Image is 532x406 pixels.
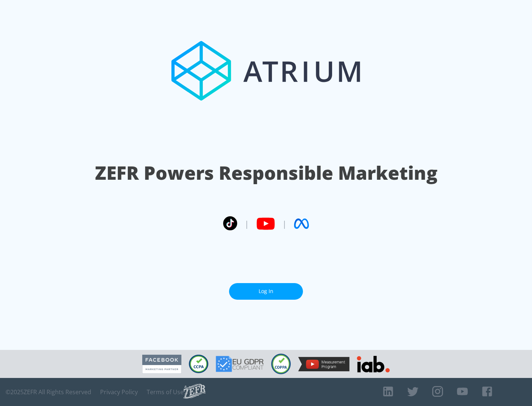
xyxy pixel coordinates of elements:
span: | [245,218,249,229]
img: GDPR Compliant [216,356,264,372]
img: IAB [357,356,390,372]
span: | [282,218,287,229]
span: © 2025 ZEFR All Rights Reserved [6,388,91,396]
a: Log In [229,283,303,300]
img: COPPA Compliant [271,354,291,374]
a: Privacy Policy [100,388,138,396]
a: Terms of Use [147,388,184,396]
img: CCPA Compliant [189,355,208,373]
img: Facebook Marketing Partner [142,355,181,374]
h1: ZEFR Powers Responsible Marketing [95,160,437,186]
img: YouTube Measurement Program [298,357,349,371]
